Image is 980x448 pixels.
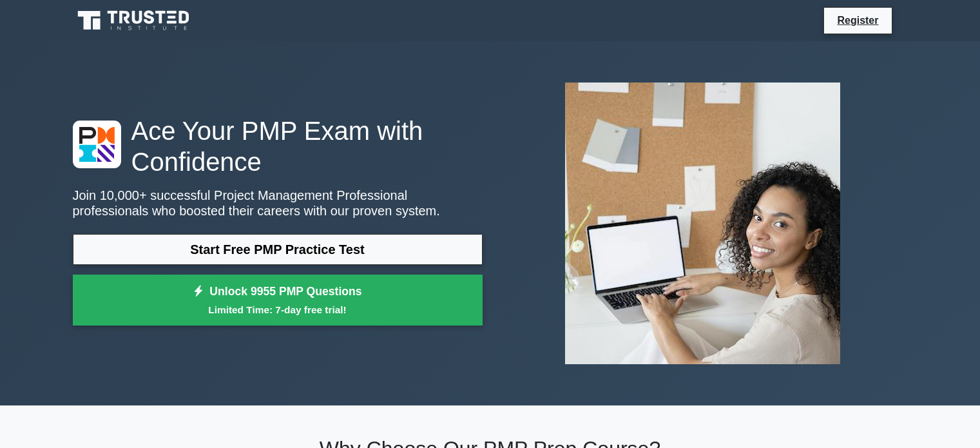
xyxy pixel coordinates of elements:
[89,302,466,317] small: Limited Time: 7-day free trial!
[829,12,886,28] a: Register
[73,188,483,219] p: Join 10,000+ successful Project Management Professional professionals who boosted their careers w...
[73,115,483,177] h1: Ace Your PMP Exam with Confidence
[73,275,483,326] a: Unlock 9955 PMP QuestionsLimited Time: 7-day free trial!
[73,234,483,265] a: Start Free PMP Practice Test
